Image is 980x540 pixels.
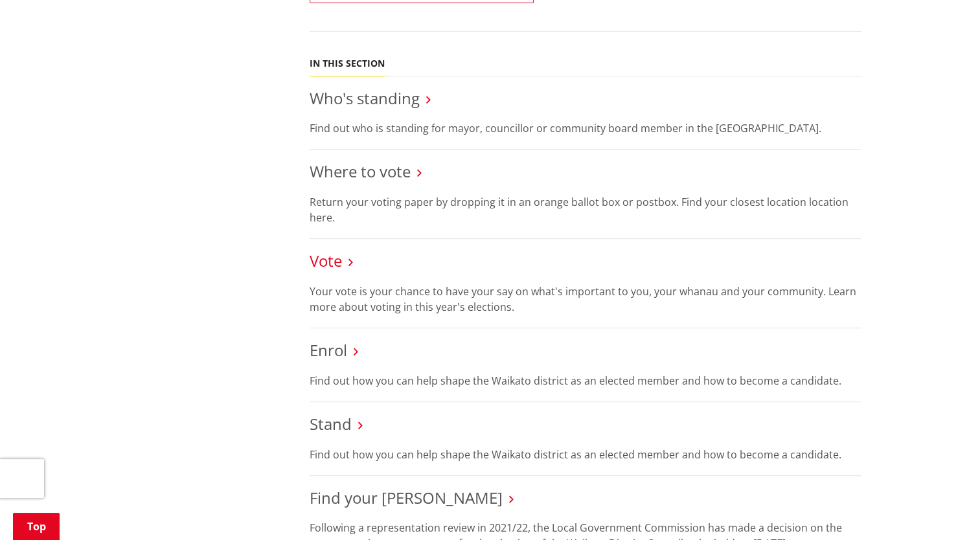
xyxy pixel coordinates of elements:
p: Find out how you can help shape the Waikato district as an elected member and how to become a can... [310,447,861,462]
p: Find out how you can help shape the Waikato district as an elected member and how to become a can... [310,373,861,388]
a: Stand [310,413,352,434]
a: Who's standing [310,87,420,109]
iframe: Messenger Launcher [920,486,967,532]
p: Find out who is standing for mayor, councillor or community board member in the [GEOGRAPHIC_DATA]. [310,120,861,136]
a: Find your [PERSON_NAME] [310,487,503,508]
p: Your vote is your chance to have your say on what's important to you, your whanau and your commun... [310,284,861,315]
a: Top [13,513,60,540]
a: Where to vote [310,161,411,182]
a: Vote [310,250,342,271]
a: Enrol [310,339,347,361]
h5: In this section [310,58,385,69]
p: Return your voting paper by dropping it in an orange ballot box or postbox. Find your closest loc... [310,194,861,225]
